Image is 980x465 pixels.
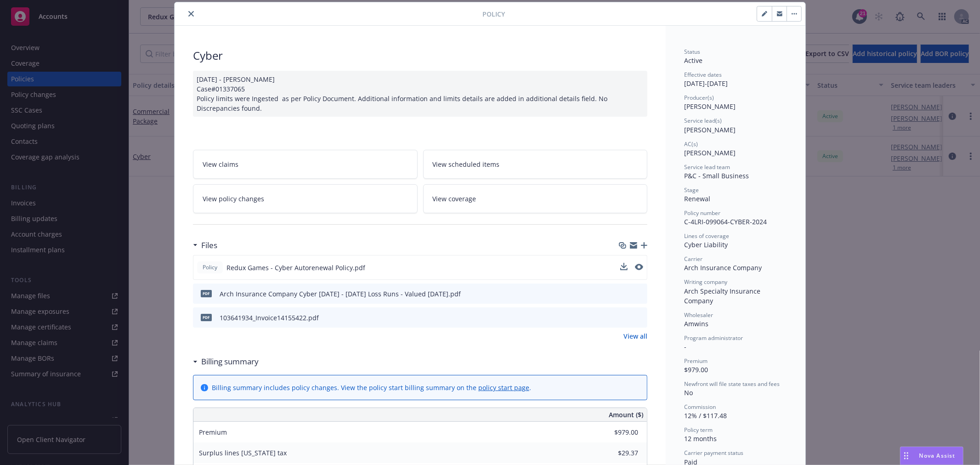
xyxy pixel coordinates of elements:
span: [PERSON_NAME] [684,102,736,111]
button: preview file [635,313,644,323]
span: Newfront will file state taxes and fees [684,380,780,388]
span: Commission [684,403,716,411]
span: $979.00 [684,365,708,374]
span: Renewal [684,194,710,203]
span: Cyber Liability [684,240,728,249]
span: Program administrator [684,334,743,342]
span: Producer(s) [684,94,714,102]
a: View claims [193,150,418,179]
span: Premium [684,357,708,365]
span: Status [684,48,700,56]
span: C-4LRI-099064-CYBER-2024 [684,217,767,226]
span: No [684,388,693,397]
span: pdf [201,290,212,297]
span: [PERSON_NAME] [684,125,736,134]
span: Policy number [684,209,720,217]
div: [DATE] - [DATE] [684,71,787,88]
span: Writing company [684,278,727,286]
button: Nova Assist [900,447,963,465]
span: Amount ($) [609,410,643,420]
span: Policy term [684,426,713,434]
span: Arch Specialty Insurance Company [684,287,762,305]
span: View policy changes [203,194,264,204]
span: Lines of coverage [684,232,729,240]
span: View claims [203,159,238,169]
div: Drag to move [901,447,912,465]
div: [DATE] - [PERSON_NAME] Case#01337065 Policy limits were Ingested as per Policy Document. Addition... [193,71,647,117]
span: Service lead(s) [684,117,722,125]
h3: Files [201,239,217,251]
span: View coverage [433,194,476,204]
span: Stage [684,186,699,194]
button: preview file [635,263,643,272]
span: Active [684,56,702,65]
button: preview file [635,289,644,299]
input: 0.00 [584,446,644,460]
a: policy start page [478,383,529,392]
div: Files [193,239,217,251]
span: 12 months [684,434,717,443]
span: AC(s) [684,140,698,148]
a: View coverage [423,184,648,213]
span: Service lead team [684,163,730,171]
div: Billing summary [193,356,259,368]
span: P&C - Small Business [684,171,749,180]
span: Policy [482,9,505,19]
span: 12% / $117.48 [684,411,727,420]
span: - [684,342,686,351]
button: close [186,8,197,19]
span: Redux Games - Cyber Autorenewal Policy.pdf [227,263,365,272]
span: Arch Insurance Company [684,263,762,272]
a: View policy changes [193,184,418,213]
input: 0.00 [584,425,644,439]
span: Policy [201,263,219,272]
div: Cyber [193,48,647,63]
button: download file [620,263,628,272]
div: 103641934_Invoice14155422.pdf [220,313,319,323]
h3: Billing summary [201,356,259,368]
span: Amwins [684,319,708,328]
span: Carrier [684,255,702,263]
button: download file [621,289,628,299]
span: [PERSON_NAME] [684,148,736,157]
span: Carrier payment status [684,449,743,457]
div: Billing summary includes policy changes. View the policy start billing summary on the . [212,383,531,392]
span: Nova Assist [919,452,956,459]
button: preview file [635,264,643,270]
button: download file [621,313,628,323]
a: View all [623,331,647,341]
a: View scheduled items [423,150,648,179]
span: Premium [199,428,227,437]
span: Wholesaler [684,311,713,319]
span: Surplus lines [US_STATE] tax [199,448,287,457]
div: Arch Insurance Company Cyber [DATE] - [DATE] Loss Runs - Valued [DATE].pdf [220,289,461,299]
span: pdf [201,314,212,321]
span: View scheduled items [433,159,500,169]
button: download file [620,263,628,270]
span: Effective dates [684,71,722,79]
